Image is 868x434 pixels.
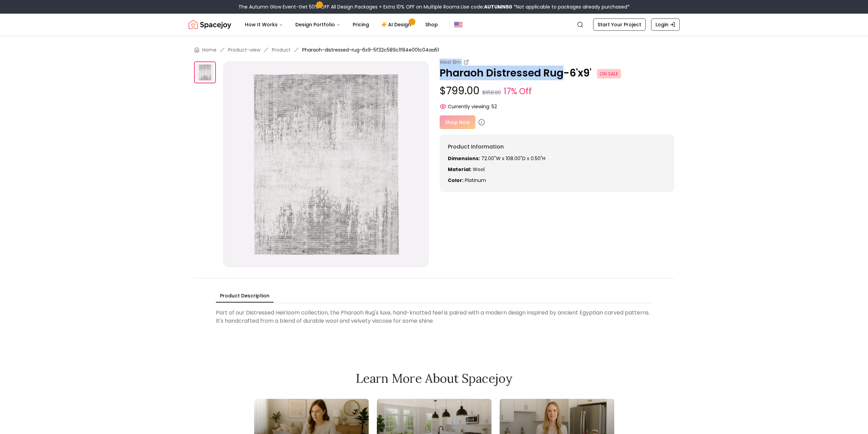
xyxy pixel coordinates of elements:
[454,20,462,29] img: United States
[461,3,512,10] span: Use code:
[194,61,216,83] img: https://storage.googleapis.com/spacejoy-main/assets/5f32c589c1f84e001c04aa51/product_0_lkl0o2n1odfl
[440,67,674,79] p: Pharaoh Distressed Rug-6'x9'
[651,18,680,31] a: Login
[376,18,418,31] a: AI Design
[189,18,231,31] img: Spacejoy Logo
[448,155,666,162] p: 72.00"W x 108.00"D x 0.50"H
[194,46,674,53] nav: breadcrumb
[448,155,480,162] strong: Dimensions:
[302,46,439,53] span: Pharaoh-distressed-rug-6x9-5f32c589c1f84e001c04aa51
[448,166,471,173] strong: Material:
[223,61,429,267] img: https://storage.googleapis.com/spacejoy-main/assets/5f32c589c1f84e001c04aa51/product_0_lkl0o2n1odfl
[290,18,346,31] button: Design Portfolio
[448,103,490,110] span: Currently viewing:
[448,143,666,151] h6: Product Information
[239,18,289,31] button: How It Works
[202,46,217,53] a: Home
[484,3,512,10] b: AUTUMN50
[440,85,674,98] p: $799.00
[272,46,291,53] a: Product
[420,18,443,31] a: Shop
[593,18,646,31] a: Start Your Project
[465,177,486,184] span: platinum
[239,18,443,31] nav: Main
[440,59,461,66] small: West Elm
[189,14,680,36] nav: Global
[512,3,630,10] span: *Not applicable to packages already purchased*
[504,85,532,98] small: 17% Off
[216,306,652,328] div: Part of our Distressed Heirloom collection, the Pharaoh Rug's luxe, hand-knotted feel is paired w...
[491,103,497,110] span: 52
[597,69,621,79] span: ON SALE
[238,3,630,10] div: The Autumn Glow Event-Get 50% OFF All Design Packages + Extra 10% OFF on Multiple Rooms.
[482,89,501,96] small: $958.80
[448,177,464,184] strong: Color:
[228,46,260,53] a: Product-view
[216,290,274,303] button: Product Description
[473,166,485,173] span: Wool
[347,18,374,31] a: Pricing
[254,372,614,385] h2: Learn More About Spacejoy
[189,18,231,31] a: Spacejoy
